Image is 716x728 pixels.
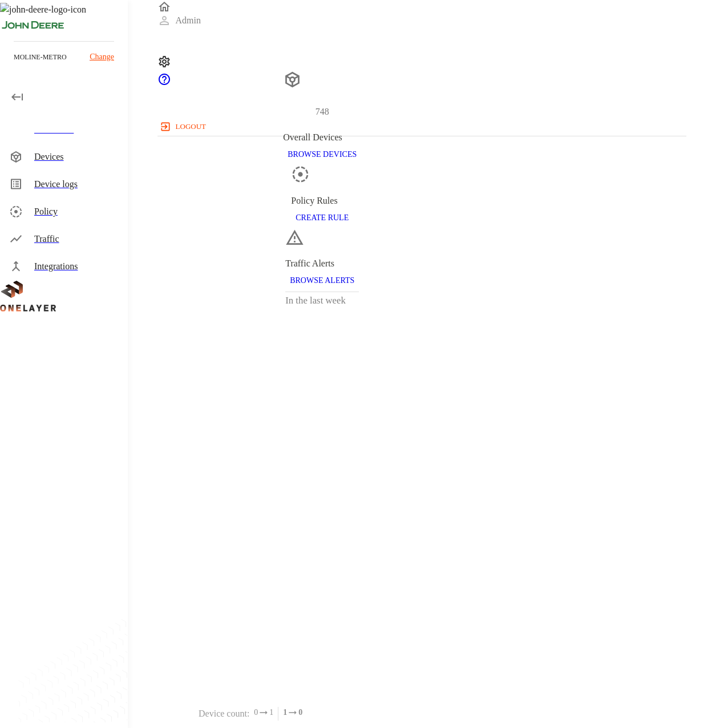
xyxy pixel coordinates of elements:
span: 0 [254,707,258,718]
p: Device count : [199,707,249,721]
div: Overall Devices [283,131,361,144]
span: 1 [283,707,287,718]
span: Support Portal [157,78,171,88]
a: CREATE RULE [291,212,353,221]
h3: In the last week [285,292,359,309]
button: logout [157,118,211,136]
button: BROWSE ALERTS [285,270,359,292]
p: Admin [176,14,201,27]
a: BROWSE DEVICES [283,149,361,159]
button: CREATE RULE [291,208,353,229]
a: onelayer-support [157,78,171,88]
div: Policy Rules [291,194,353,208]
span: 1 [269,707,273,718]
a: BROWSE ALERTS [285,275,359,285]
a: logout [157,118,687,136]
span: 0 [298,707,302,718]
button: BROWSE DEVICES [283,144,361,165]
div: Traffic Alerts [285,257,359,270]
